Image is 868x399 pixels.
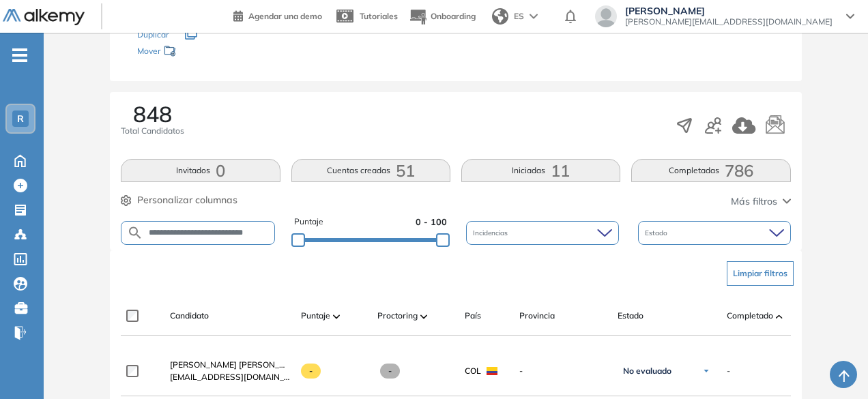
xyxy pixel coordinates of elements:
[17,113,24,124] span: R
[121,125,184,137] span: Total Candidatos
[137,40,274,65] div: Mover
[137,193,237,207] span: Personalizar columnas
[645,228,670,238] span: Estado
[727,310,773,322] span: Completado
[466,221,619,245] div: Incidencias
[121,159,280,182] button: Invitados0
[233,7,322,23] a: Agendar una demo
[618,310,643,322] span: Estado
[301,310,330,322] span: Puntaje
[519,365,607,377] span: -
[514,10,524,23] span: ES
[625,16,833,27] span: [PERSON_NAME][EMAIL_ADDRESS][DOMAIN_NAME]
[170,359,306,370] span: [PERSON_NAME] [PERSON_NAME]
[623,366,671,376] span: No evaluado
[12,54,27,57] i: -
[377,310,418,322] span: Proctoring
[380,364,400,379] span: -
[409,2,476,31] button: Onboarding
[731,194,777,209] span: Más filtros
[530,14,538,19] img: arrow
[776,314,783,319] img: [missing "en.ARROW_ALT" translation]
[360,11,398,21] span: Tutoriales
[465,310,481,322] span: País
[631,159,790,182] button: Completadas786
[170,359,290,371] a: [PERSON_NAME] [PERSON_NAME]
[727,261,794,286] button: Limpiar filtros
[170,310,209,322] span: Candidato
[731,194,791,209] button: Más filtros
[461,159,620,182] button: Iniciadas11
[487,367,497,375] img: COL
[133,103,172,125] span: 848
[473,228,510,238] span: Incidencias
[127,224,143,241] img: SEARCH_ALT
[248,11,322,21] span: Agendar una demo
[333,314,340,319] img: [missing "en.ARROW_ALT" translation]
[492,8,508,25] img: world
[638,221,791,245] div: Estado
[170,371,290,383] span: [EMAIL_ADDRESS][DOMAIN_NAME]
[519,310,555,322] span: Provincia
[727,365,730,377] span: -
[121,193,237,207] button: Personalizar columnas
[625,5,833,16] span: [PERSON_NAME]
[301,364,321,379] span: -
[420,314,427,319] img: [missing "en.ARROW_ALT" translation]
[294,216,323,228] span: Puntaje
[137,29,169,40] span: Duplicar
[431,11,476,21] span: Onboarding
[416,216,447,228] span: 0 - 100
[291,159,450,182] button: Cuentas creadas51
[702,367,710,375] img: Ícono de flecha
[3,9,85,26] img: Logo
[465,365,481,377] span: COL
